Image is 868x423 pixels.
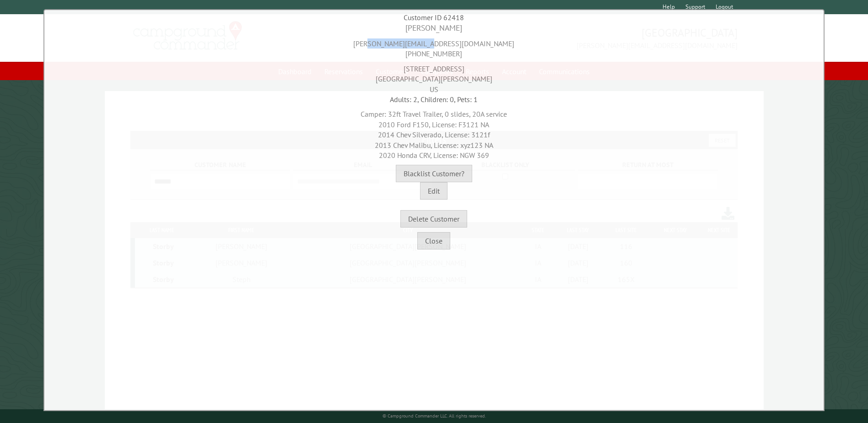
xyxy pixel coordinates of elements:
[47,94,821,104] div: Adults: 2, Children: 0, Pets: 1
[400,210,467,228] button: Delete Customer
[47,59,821,94] div: [STREET_ADDRESS] [GEOGRAPHIC_DATA][PERSON_NAME] US
[375,141,493,150] span: 2013 Chev Malibu, License: xyz123 NA
[378,120,489,129] span: 2010 Ford F150, License: F3121 NA
[383,413,486,419] small: © Campground Commander LLC. All rights reserved.
[47,12,821,22] div: Customer ID 62418
[396,165,472,182] button: Blacklist Customer?
[47,34,821,59] div: [PERSON_NAME][EMAIL_ADDRESS][DOMAIN_NAME] [PHONE_NUMBER]
[47,22,821,34] div: [PERSON_NAME]
[47,104,821,160] div: Camper: 32ft Travel Trailer, 0 slides, 20A service
[420,182,447,200] button: Edit
[378,130,490,139] span: 2014 Chev Silverado, License: 3121f
[417,232,450,249] button: Close
[379,151,489,160] span: 2020 Honda CRV, License: NGW 369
